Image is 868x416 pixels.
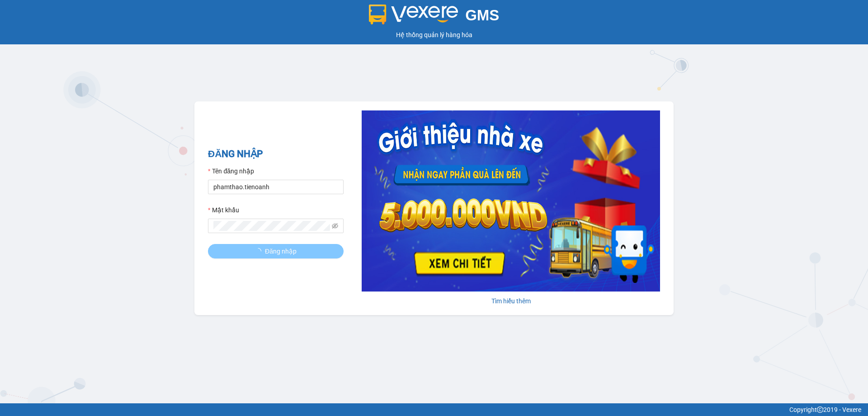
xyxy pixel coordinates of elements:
[362,296,660,306] div: Tìm hiểu thêm
[255,248,265,254] span: loading
[208,180,344,194] input: Tên đăng nhập
[362,110,660,292] img: banner-0
[2,30,866,40] div: Hệ thống quản lý hàng hóa
[265,246,297,256] span: Đăng nhập
[332,223,338,229] span: eye-invisible
[369,14,500,21] a: GMS
[369,5,458,24] img: logo 2
[208,147,344,162] h2: ĐĂNG NHẬP
[213,221,330,231] input: Mật khẩu
[465,7,499,24] span: GMS
[7,405,861,415] div: Copyright 2019 - Vexere
[208,166,254,176] label: Tên đăng nhập
[208,205,239,215] label: Mật khẩu
[208,244,344,258] button: Đăng nhập
[817,406,823,413] span: copyright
